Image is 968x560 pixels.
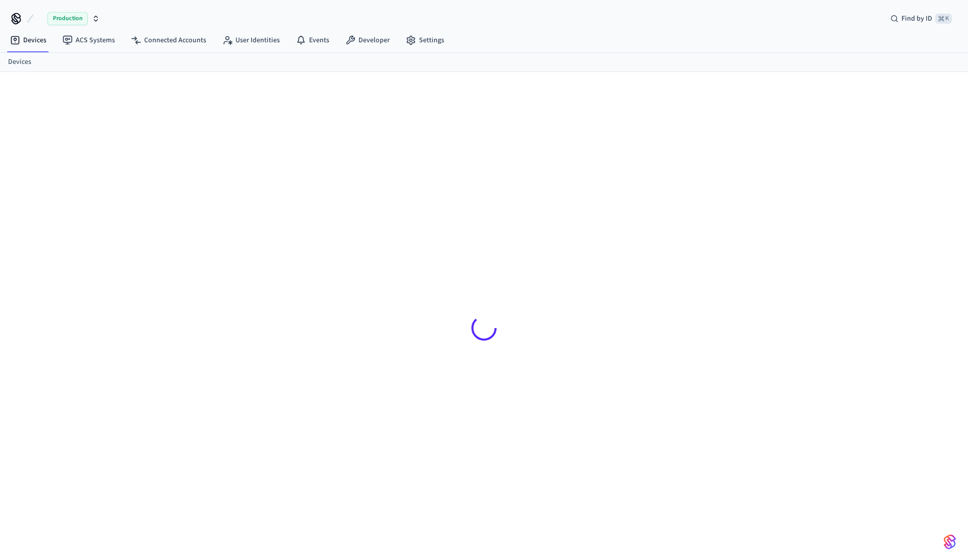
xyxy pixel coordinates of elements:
[214,31,288,49] a: User Identities
[2,31,54,49] a: Devices
[882,10,960,28] div: Find by ID⌘ K
[288,31,337,49] a: Events
[54,31,123,49] a: ACS Systems
[935,14,952,24] span: ⌘ K
[901,14,932,24] span: Find by ID
[337,31,398,49] a: Developer
[398,31,452,49] a: Settings
[123,31,214,49] a: Connected Accounts
[944,534,956,550] img: SeamLogoGradient.69752ec5.svg
[47,12,88,25] span: Production
[8,57,31,67] a: Devices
